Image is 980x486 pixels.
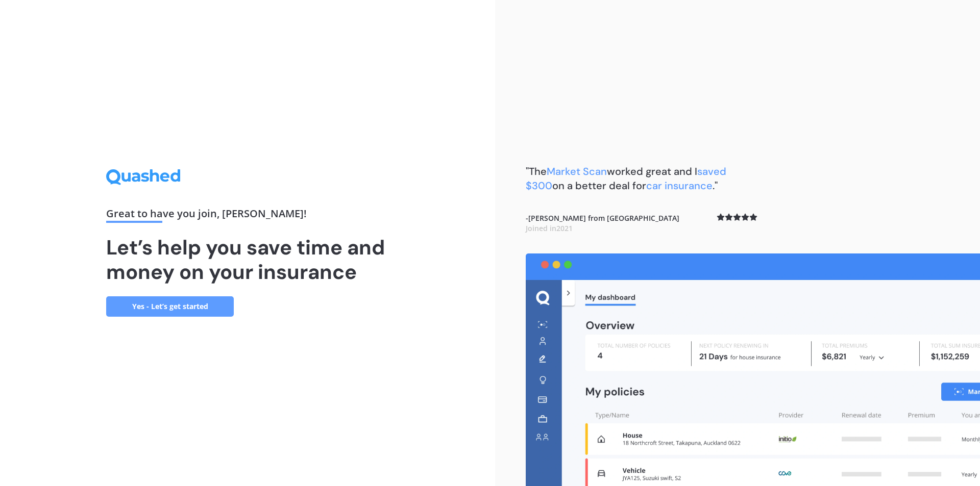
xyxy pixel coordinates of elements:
[106,296,234,317] a: Yes - Let’s get started
[526,253,980,486] img: dashboard.webp
[646,179,713,192] span: car insurance
[106,209,389,223] div: Great to have you join , [PERSON_NAME] !
[526,165,726,192] b: "The worked great and I on a better deal for ."
[526,223,573,233] span: Joined in 2021
[106,235,389,284] h1: Let’s help you save time and money on your insurance
[547,165,607,178] span: Market Scan
[526,165,726,192] span: saved $300
[526,213,679,233] b: - [PERSON_NAME] from [GEOGRAPHIC_DATA]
